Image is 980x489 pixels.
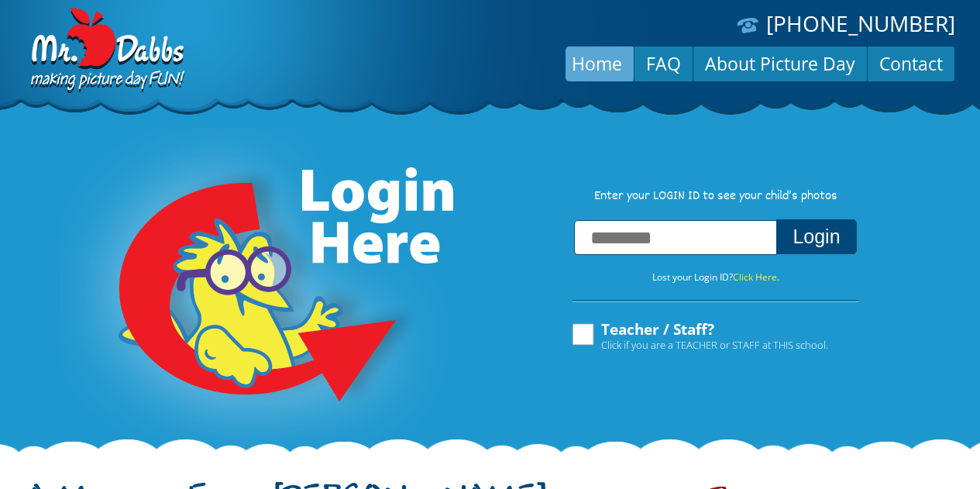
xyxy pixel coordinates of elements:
[634,45,693,82] a: FAQ
[868,45,954,82] a: Contact
[776,219,856,254] button: Login
[26,8,187,95] img: Dabbs Company
[766,9,955,38] a: [PHONE_NUMBER]
[601,337,828,353] span: Click if you are a TEACHER or STAFF at THIS school.
[557,269,875,286] p: Lost your Login ID?
[733,270,779,284] a: Click Here.
[60,128,456,453] img: Login Here
[570,322,828,351] label: Teacher / Staff?
[560,45,634,82] a: Home
[693,45,867,82] a: About Picture Day
[557,188,875,205] p: Enter your LOGIN ID to see your child’s photos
